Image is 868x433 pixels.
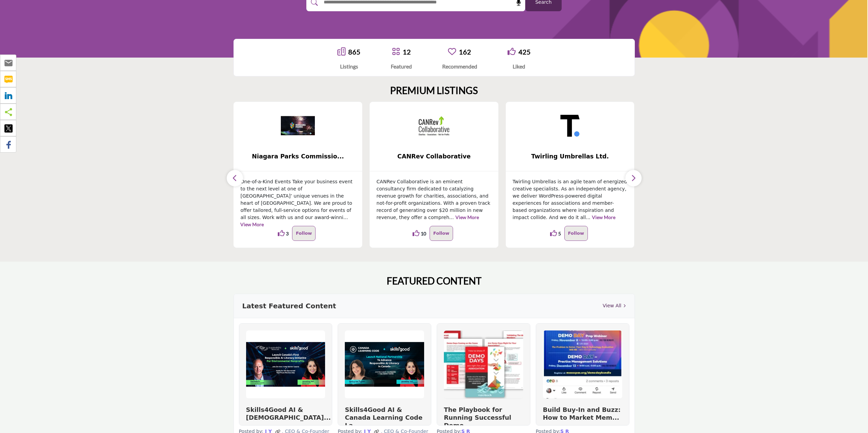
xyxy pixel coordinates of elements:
[421,230,426,237] span: 10
[444,330,523,399] img: The Playbook for Running Successful Demo...
[564,226,588,241] button: Follow
[417,109,451,143] img: CANRev Collaborative
[543,330,622,399] img: Build Buy-In and Buzz: How to Market Mem...
[242,301,336,311] h3: Latest Featured Content
[516,148,624,166] b: Twirling Umbrellas Ltd.
[518,48,531,56] a: 425
[602,302,626,309] a: View All
[543,406,621,421] a: Build Buy-In and Buzz: How to Market Mem...
[345,406,422,429] a: Skills4Good AI & Canada Learning Code La...
[508,47,516,56] i: Go to Liked
[553,109,587,143] img: Twirling Umbrellas Ltd.
[292,226,316,241] button: Follow
[240,178,355,228] p: One-of-a-Kind Events Take your business event to the next level at one of [GEOGRAPHIC_DATA]’ uniq...
[592,214,615,220] a: View More
[433,229,449,237] p: Follow
[234,148,362,166] a: Niagara Parks Commissio...
[455,214,479,220] a: View More
[506,148,634,166] a: Twirling Umbrellas Ltd.
[380,148,488,166] b: CANRev Collaborative
[348,48,360,56] a: 865
[516,152,624,161] span: Twirling Umbrellas Ltd.
[558,230,561,237] span: 5
[281,109,315,143] img: Niagara Parks Commission
[390,85,478,96] h2: PREMIUM LISTINGS
[376,178,492,221] p: CANRev Collaborative is an eminent consultancy firm dedicated to catalyzing revenue growth for ch...
[392,47,400,57] a: Go to Featured
[246,330,325,399] img: Skills4Good AI & Sustainability Network...
[430,226,453,241] button: Follow
[244,148,352,166] b: Niagara Parks Commission
[508,62,531,71] div: Liked
[387,275,482,287] h2: FEATURED CONTENT
[380,152,488,161] span: CANRev Collaborative
[459,48,471,56] a: 162
[246,406,331,421] a: Skills4Good AI & [DEMOGRAPHIC_DATA]...
[586,215,590,220] span: ...
[286,230,289,237] span: 3
[449,215,454,220] span: ...
[240,221,264,227] a: View More
[296,229,312,237] p: Follow
[568,229,584,237] p: Follow
[391,62,412,71] div: Featured
[370,148,498,166] a: CANRev Collaborative
[345,330,424,399] img: Skills4Good AI & Canada Learning Code La...
[337,62,360,71] div: Listings
[513,178,628,221] p: Twirling Umbrellas is an agile team of energized creative specialists. As an independent agency, ...
[442,62,477,71] div: Recommended
[403,48,411,56] a: 12
[343,215,348,220] span: ...
[448,47,456,57] a: Go to Recommended
[444,406,511,429] a: The Playbook for Running Successful Demo...
[244,152,352,161] span: Niagara Parks Commissio...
